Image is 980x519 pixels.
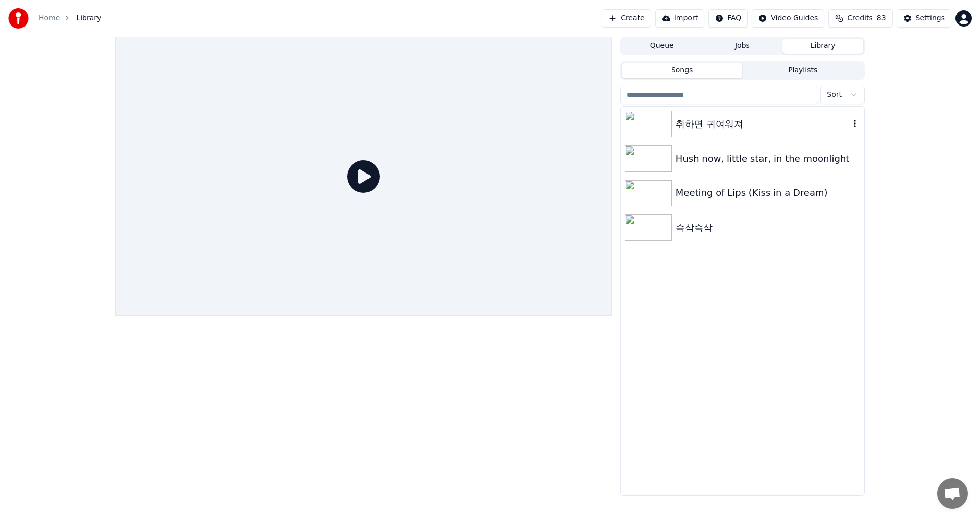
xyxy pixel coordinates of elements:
span: 83 [877,13,886,23]
button: Credits83 [828,9,892,28]
a: 채팅 열기 [937,478,968,509]
span: Sort [827,90,842,100]
button: Queue [622,39,702,54]
button: Settings [897,9,951,28]
button: Jobs [702,39,783,54]
div: 취하면 귀여워져 [676,117,850,131]
button: Video Guides [752,9,824,28]
nav: breadcrumb [39,13,101,23]
button: Songs [622,63,743,78]
span: Credits [847,13,872,23]
button: Playlists [742,63,863,78]
span: Library [76,13,101,23]
div: Meeting of Lips (Kiss in a Dream) [676,186,860,200]
button: Library [782,39,863,54]
img: youka [8,8,29,29]
button: Create [602,9,651,28]
button: FAQ [708,9,748,28]
div: 슥삭슥삭 [676,220,860,235]
a: Home [39,13,60,23]
button: Import [655,9,704,28]
div: Settings [916,13,945,23]
div: Hush now, little star, in the moonlight [676,152,860,166]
